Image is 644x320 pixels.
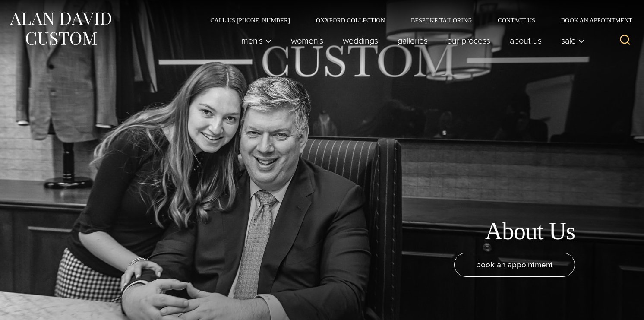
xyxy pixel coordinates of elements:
[9,10,112,48] img: Alan David Custom
[333,32,388,49] a: weddings
[281,32,333,49] a: Women’s
[476,258,553,271] span: book an appointment
[388,32,438,49] a: Galleries
[500,32,552,49] a: About Us
[561,36,584,45] span: Sale
[197,17,635,23] nav: Secondary Navigation
[398,17,485,23] a: Bespoke Tailoring
[241,36,271,45] span: Men’s
[232,32,589,49] nav: Primary Navigation
[615,30,635,51] button: View Search Form
[438,32,500,49] a: Our Process
[303,17,398,23] a: Oxxford Collection
[485,217,575,246] h1: About Us
[197,17,303,23] a: Call Us [PHONE_NUMBER]
[548,17,635,23] a: Book an Appointment
[454,253,575,277] a: book an appointment
[485,17,548,23] a: Contact Us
